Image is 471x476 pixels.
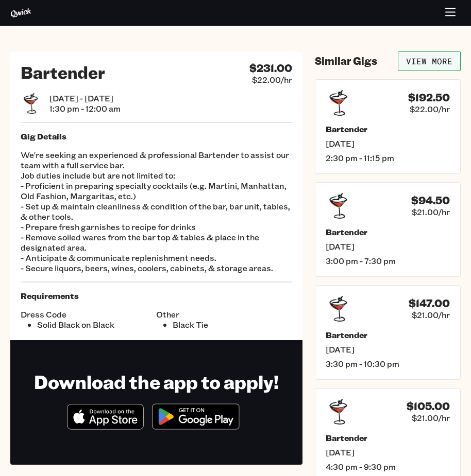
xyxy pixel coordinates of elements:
[37,320,156,330] li: Solid Black on Black
[326,153,450,163] span: 2:30 pm - 11:15 pm
[49,103,121,114] span: 1:30 pm - 12:00 am
[407,400,450,413] h4: $105.00
[326,462,450,472] span: 4:30 pm - 9:30 pm
[326,227,450,237] h5: Bartender
[156,309,292,320] span: Other
[408,91,450,104] h4: $192.50
[326,359,450,369] span: 3:30 pm - 10:30 pm
[412,207,450,217] span: $21.00/hr
[315,285,461,380] a: $147.00$21.00/hrBartender[DATE]3:30 pm - 10:30 pm
[49,93,121,103] span: [DATE] - [DATE]
[326,330,450,340] h5: Bartender
[21,131,292,142] h5: Gig Details
[410,104,450,114] span: $22.00/hr
[326,241,450,252] span: [DATE]
[326,138,450,149] span: [DATE]
[412,310,450,320] span: $21.00/hr
[315,182,461,277] a: $94.50$21.00/hrBartender[DATE]3:00 pm - 7:30 pm
[326,124,450,134] h5: Bartender
[173,320,292,330] li: Black Tie
[326,433,450,443] h5: Bartender
[21,62,105,82] h2: Bartender
[398,51,461,71] a: View More
[411,194,450,207] h4: $94.50
[21,309,156,320] span: Dress Code
[326,447,450,457] span: [DATE]
[252,75,292,85] span: $22.00/hr
[34,370,279,393] h1: Download the app to apply!
[315,79,461,174] a: $192.50$22.00/hrBartender[DATE]2:30 pm - 11:15 pm
[315,55,377,67] h4: Similar Gigs
[326,256,450,266] span: 3:00 pm - 7:30 pm
[21,150,292,273] p: We're seeking an experienced & professional Bartender to assist our team with a full service bar....
[409,297,450,310] h4: $147.00
[326,344,450,355] span: [DATE]
[412,413,450,423] span: $21.00/hr
[146,397,246,436] img: Get it on Google Play
[249,62,292,75] h4: $231.00
[21,291,292,301] h5: Requirements
[67,421,144,432] a: Download on the App Store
